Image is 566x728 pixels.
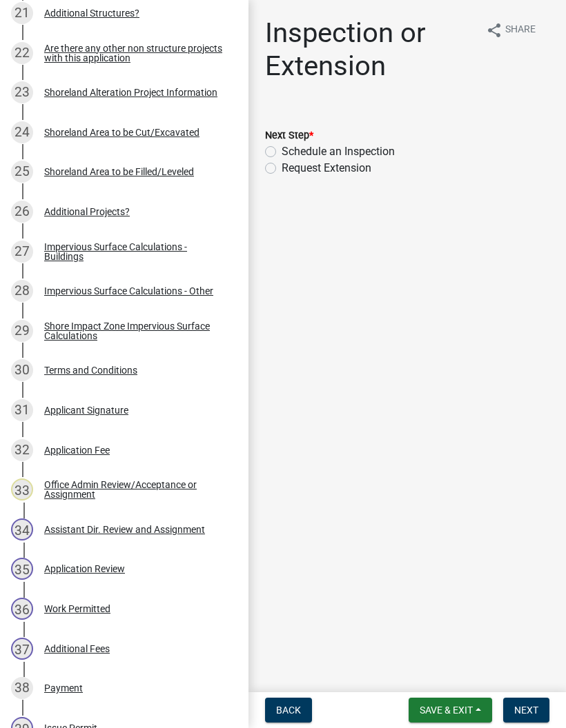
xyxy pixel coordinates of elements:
div: 31 [11,399,33,421]
div: Terms and Conditions [44,365,137,375]
label: Schedule an Inspection [282,143,395,160]
div: Applicant Signature [44,405,128,415]
span: Save & Exit [420,705,473,716]
div: 27 [11,241,33,263]
button: Save & Exit [409,698,492,722]
div: Assistant Dir. Review and Assignment [44,525,205,534]
div: Application Review [44,564,125,574]
div: 34 [11,518,33,540]
div: Additional Projects? [44,207,130,216]
div: 24 [11,121,33,143]
div: Work Permitted [44,604,110,614]
div: 33 [11,478,33,501]
div: 28 [11,280,33,302]
div: 37 [11,638,33,660]
i: share [486,22,502,39]
span: Next [514,705,538,716]
div: Office Admin Review/Acceptance or Assignment [44,480,226,499]
span: Back [276,705,301,716]
div: 23 [11,81,33,103]
div: Shoreland Alteration Project Information [44,88,217,97]
div: 38 [11,677,33,699]
div: Payment [44,683,83,693]
div: 30 [11,359,33,381]
div: 29 [11,320,33,342]
button: shareShare [475,17,547,43]
button: Next [503,698,549,722]
div: 26 [11,201,33,223]
label: Request Extension [282,160,371,176]
div: Shoreland Area to be Filled/Leveled [44,167,194,176]
div: Application Fee [44,445,110,455]
div: 22 [11,42,33,64]
div: Shoreland Area to be Cut/Excavated [44,128,199,137]
div: 36 [11,598,33,620]
div: Additional Structures? [44,8,139,18]
div: 32 [11,439,33,461]
label: Next Step [265,131,313,141]
div: 21 [11,2,33,24]
button: Back [265,698,312,722]
div: Impervious Surface Calculations - Other [44,286,213,296]
div: Are there any other non structure projects with this application [44,43,226,63]
div: 25 [11,161,33,183]
div: Additional Fees [44,644,110,654]
div: Impervious Surface Calculations - Buildings [44,242,226,261]
h1: Inspection or Extension [265,17,475,83]
div: Shore Impact Zone Impervious Surface Calculations [44,321,226,341]
div: 35 [11,558,33,580]
span: Share [505,22,536,39]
